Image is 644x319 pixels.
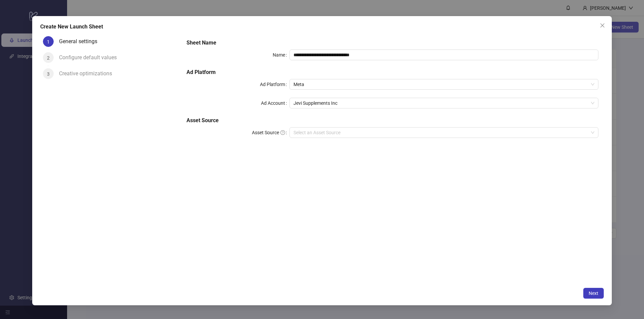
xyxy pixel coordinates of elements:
span: Meta [293,79,594,89]
div: Configure default values [59,52,122,63]
button: Next [583,288,604,298]
span: question-circle [280,130,285,135]
label: Ad Account [261,98,289,108]
div: General settings [59,36,103,47]
h5: Ad Platform [186,68,598,76]
div: Creative optimizations [59,68,117,79]
span: 2 [47,55,50,60]
label: Name [273,50,289,60]
label: Ad Platform [260,79,289,90]
input: Name [289,50,598,60]
span: Jevi Supplements Inc [293,98,594,108]
span: close [600,23,605,28]
button: Close [597,20,608,31]
h5: Sheet Name [186,39,598,47]
div: Create New Launch Sheet [40,23,604,31]
span: Next [589,290,598,296]
span: 1 [47,39,50,44]
label: Asset Source [252,127,289,138]
span: 3 [47,71,50,76]
h5: Asset Source [186,116,598,125]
